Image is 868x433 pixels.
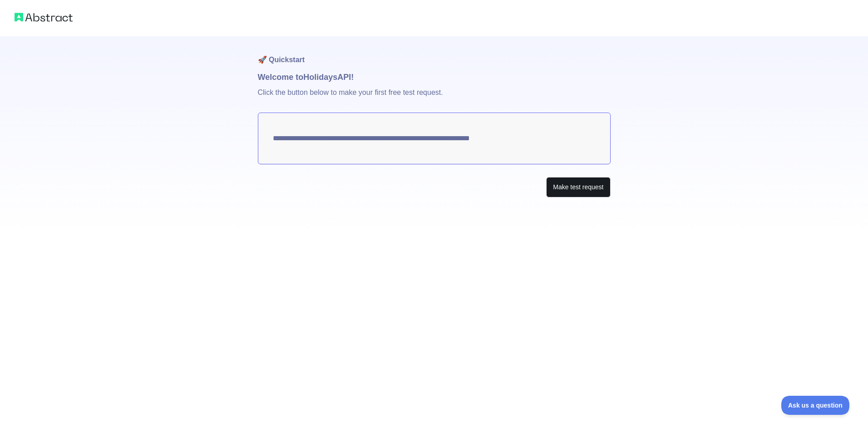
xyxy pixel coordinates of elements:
iframe: Toggle Customer Support [781,396,850,415]
h1: Welcome to Holidays API! [258,71,611,84]
button: Make test request [546,177,610,197]
img: Abstract logo [15,11,73,24]
p: Click the button below to make your first free test request. [258,84,611,113]
h1: 🚀 Quickstart [258,36,611,71]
